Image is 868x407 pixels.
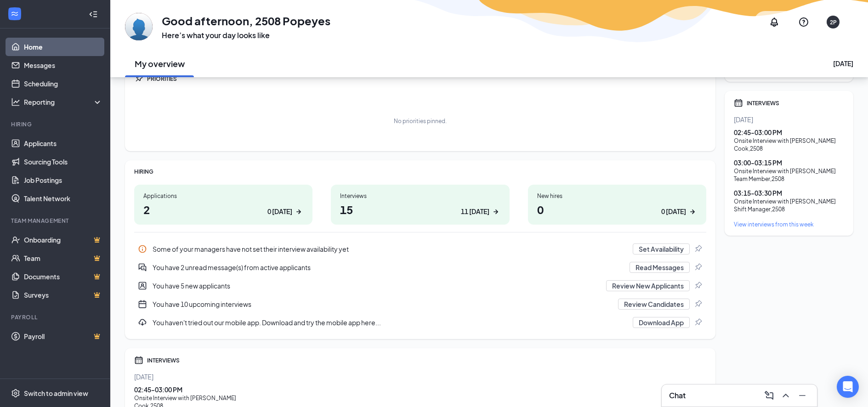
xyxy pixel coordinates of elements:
[134,240,706,258] div: Some of your managers have not set their interview availability yet
[134,313,706,332] a: DownloadYou haven't tried out our mobile app. Download and try the mobile app here...Download AppPin
[734,115,844,124] div: [DATE]
[134,356,143,365] svg: Calendar
[24,38,102,56] a: Home
[134,168,706,175] div: HIRING
[669,390,686,401] h3: Chat
[734,198,844,205] div: Onsite Interview with [PERSON_NAME]
[138,318,147,327] svg: Download
[24,327,102,345] a: PayrollCrown
[693,318,703,327] svg: Pin
[134,277,706,295] div: You have 5 new applicants
[11,389,20,398] svg: Settings
[340,202,500,217] h1: 15
[162,30,330,40] h3: Here’s what your day looks like
[24,231,102,249] a: OnboardingCrown
[837,376,859,398] div: Open Intercom Messenger
[134,258,706,277] div: You have 2 unread message(s) from active applicants
[830,18,837,26] div: 2P
[331,185,509,225] a: Interviews1511 [DATE]ArrowRight
[138,263,147,272] svg: DoubleChatActive
[734,158,844,167] div: 03:00 - 03:15 PM
[618,299,690,310] button: Review Candidates
[153,244,627,254] div: Some of your managers have not set their interview availability yet
[633,243,690,254] button: Set Availability
[734,128,844,137] div: 02:45 - 03:00 PM
[147,356,706,364] div: INTERVIEWS
[537,192,697,200] div: New hires
[134,295,706,313] a: CalendarNewYou have 10 upcoming interviewsReview CandidatesPin
[143,202,303,217] h1: 2
[134,385,706,394] div: 02:45 - 03:00 PM
[780,390,791,401] svg: ChevronUp
[630,262,690,273] button: Read Messages
[693,300,703,309] svg: Pin
[537,202,697,217] h1: 0
[135,58,185,69] h2: My overview
[769,17,780,28] svg: Notifications
[633,317,690,328] button: Download App
[606,280,690,291] button: Review New Applicants
[153,300,613,309] div: You have 10 upcoming interviews
[24,389,88,398] div: Switch to admin view
[138,281,147,290] svg: UserEntity
[693,263,703,272] svg: Pin
[491,207,500,216] svg: ArrowRight
[134,372,706,381] div: [DATE]
[134,313,706,332] div: You haven't tried out our mobile app. Download and try the mobile app here...
[11,97,20,107] svg: Analysis
[24,153,102,171] a: Sourcing Tools
[134,240,706,258] a: InfoSome of your managers have not set their interview availability yetSet AvailabilityPin
[734,145,844,153] div: Cook , 2508
[162,13,330,28] h1: Good afternoon, 2508 Popeyes
[138,300,147,309] svg: CalendarNew
[294,207,303,216] svg: ArrowRight
[11,313,101,321] div: Payroll
[734,205,844,213] div: Shift Manager , 2508
[267,207,292,216] div: 0 [DATE]
[89,10,98,19] svg: Collapse
[11,217,101,225] div: Team Management
[734,167,844,175] div: Onsite Interview with [PERSON_NAME]
[734,98,743,107] svg: Calendar
[24,134,102,153] a: Applicants
[153,263,624,272] div: You have 2 unread message(s) from active applicants
[693,281,703,290] svg: Pin
[24,286,102,304] a: SurveysCrown
[734,137,844,145] div: Onsite Interview with [PERSON_NAME]
[134,74,143,83] svg: Pin
[153,281,601,290] div: You have 5 new applicants
[461,207,489,216] div: 11 [DATE]
[153,318,627,327] div: You haven't tried out our mobile app. Download and try the mobile app here...
[147,75,706,83] div: PRIORITIES
[134,295,706,313] div: You have 10 upcoming interviews
[762,388,777,403] button: ComposeMessage
[693,244,703,254] svg: Pin
[134,277,706,295] a: UserEntityYou have 5 new applicantsReview New ApplicantsPin
[24,249,102,267] a: TeamCrown
[778,388,793,403] button: ChevronUp
[24,189,102,208] a: Talent Network
[24,74,102,93] a: Scheduling
[134,394,706,402] div: Onsite Interview with [PERSON_NAME]
[734,188,844,198] div: 03:15 - 03:30 PM
[764,390,775,401] svg: ComposeMessage
[747,99,844,107] div: INTERVIEWS
[661,207,686,216] div: 0 [DATE]
[24,267,102,286] a: DocumentsCrown
[134,258,706,277] a: DoubleChatActiveYou have 2 unread message(s) from active applicantsRead MessagesPin
[734,220,844,228] a: View interviews from this week
[394,117,447,125] div: No priorities pinned.
[24,97,103,107] div: Reporting
[125,13,153,40] img: 2508 Popeyes
[143,192,303,200] div: Applications
[11,120,101,128] div: Hiring
[138,244,147,254] svg: Info
[798,17,809,28] svg: QuestionInfo
[797,390,808,401] svg: Minimize
[528,185,706,225] a: New hires00 [DATE]ArrowRight
[10,9,19,18] svg: WorkstreamLogo
[795,388,810,403] button: Minimize
[688,207,697,216] svg: ArrowRight
[734,175,844,183] div: Team Member , 2508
